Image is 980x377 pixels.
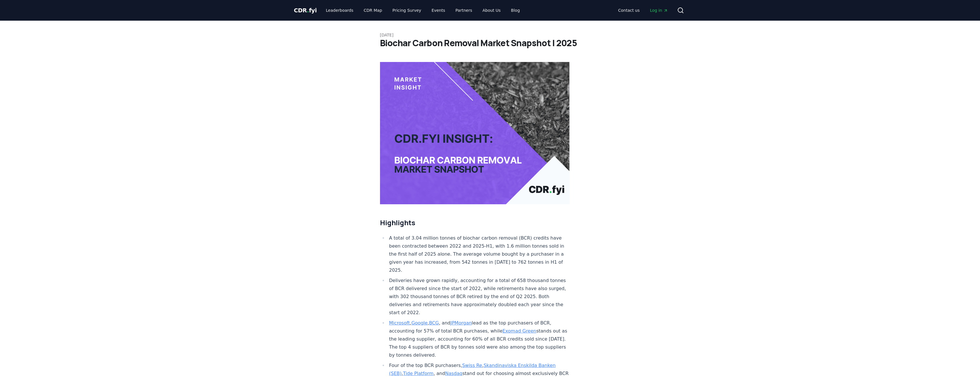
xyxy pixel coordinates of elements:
a: Log in [645,5,672,15]
a: About Us [478,5,505,15]
li: , , , and lead as the top purchasers of BCR, accounting for 57% of total BCR purchases, while sta... [387,319,570,359]
li: A total of 3.04 million tonnes of biochar carbon removal (BCR) credits have been contracted betwe... [387,234,570,274]
a: JPMorgan [450,320,472,326]
a: BCG [429,320,439,326]
li: Deliveries have grown rapidly, accounting for a total of 658 thousand tonnes of BCR delivered sin... [387,277,570,317]
a: Contact us [613,5,644,15]
a: CDR Map [359,5,387,15]
img: blog post image [380,62,570,204]
a: Partners [451,5,477,15]
a: Exomad Green [502,328,536,334]
a: Blog [506,5,525,15]
a: Nasdaq [445,371,462,376]
a: Leaderboards [321,5,358,15]
a: Google [411,320,427,326]
a: Events [427,5,450,15]
span: Log in [650,7,668,13]
a: Tide Platform [403,371,433,376]
h2: Highlights [380,218,570,227]
a: Microsoft [389,320,410,326]
a: Swiss Re [462,363,482,368]
a: Pricing Survey [388,5,426,15]
h1: Biochar Carbon Removal Market Snapshot | 2025 [380,38,600,48]
span: . [307,7,309,14]
a: CDR.fyi [294,6,317,14]
nav: Main [613,5,672,15]
nav: Main [321,5,524,15]
span: CDR fyi [294,7,317,14]
p: [DATE] [380,32,600,38]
